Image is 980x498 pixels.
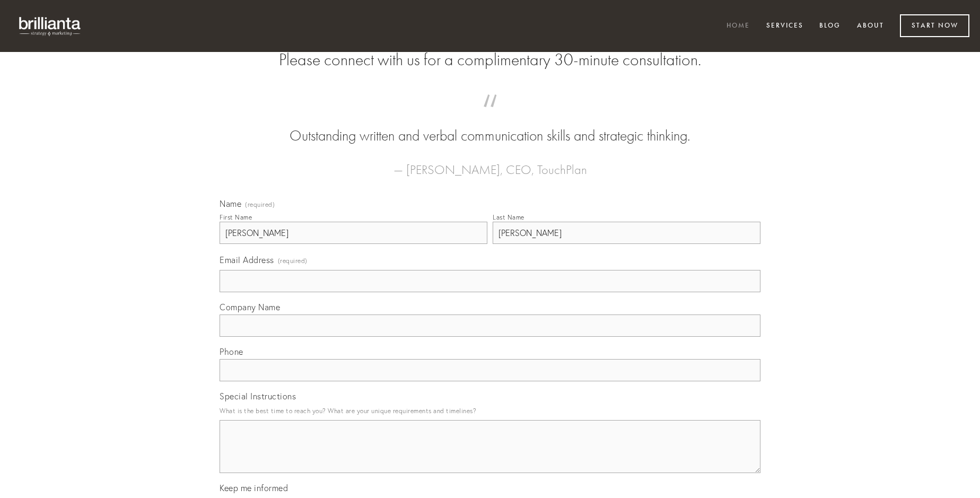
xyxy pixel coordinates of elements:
[220,346,243,357] span: Phone
[11,11,90,41] img: brillianta - research, strategy, marketing
[220,302,280,312] span: Company Name
[220,483,288,493] span: Keep me informed
[850,18,891,35] a: About
[220,391,296,401] span: Special Instructions
[245,202,275,208] span: (required)
[220,404,760,418] p: What is the best time to reach you? What are your unique requirements and timelines?
[237,105,743,126] span: “
[220,213,252,221] div: First Name
[237,105,743,146] blockquote: Outstanding written and verbal communication skills and strategic thinking.
[759,18,810,35] a: Services
[900,14,969,37] a: Start Now
[220,198,241,209] span: Name
[812,18,847,35] a: Blog
[237,146,743,180] figcaption: — [PERSON_NAME], CEO, TouchPlan
[220,50,760,70] h2: Please connect with us for a complimentary 30-minute consultation.
[278,254,308,268] span: (required)
[493,213,524,221] div: Last Name
[220,255,274,265] span: Email Address
[720,18,757,35] a: Home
